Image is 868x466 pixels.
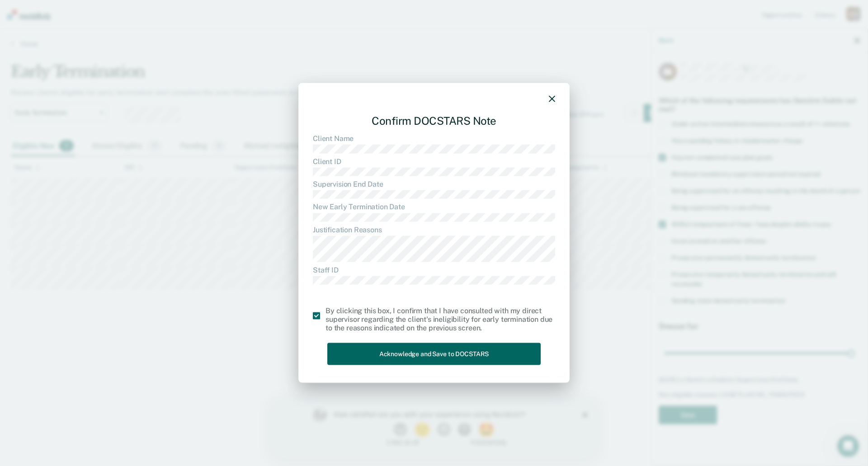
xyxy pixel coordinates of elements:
img: Profile image for Kim [40,9,54,24]
div: By clicking this box, I confirm that I have consulted with my direct supervisor regarding the cli... [325,306,555,333]
button: 3 [165,24,180,38]
button: Acknowledge and Save to DOCSTARS [327,343,541,365]
button: 2 [142,24,160,38]
dt: Client Name [313,134,555,143]
dt: New Early Termination Date [313,202,555,211]
div: 5 - Extremely [198,41,284,47]
div: Close survey [310,14,316,19]
div: 1 - Not at all [61,41,147,47]
div: How satisfied are you with your experience using Recidiviz? [61,12,270,20]
dt: Client ID [313,157,555,165]
button: 1 [121,24,137,38]
button: 4 [185,24,201,38]
div: Confirm DOCSTARS Note [313,107,555,134]
dt: Supervision End Date [313,180,555,188]
dt: Justification Reasons [313,225,555,234]
button: 5 [206,24,224,38]
dt: Staff ID [313,265,555,274]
